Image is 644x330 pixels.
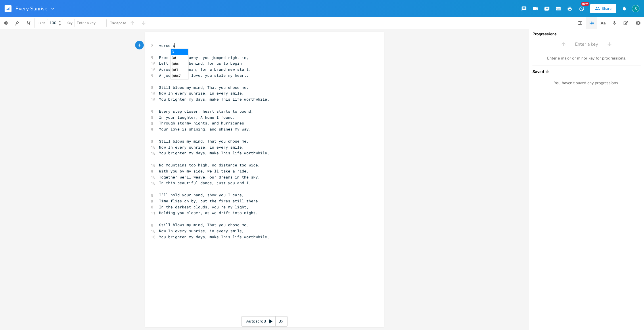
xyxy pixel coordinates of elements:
button: New [576,3,587,14]
span: I’ll hold your hand, show you I care, [159,192,244,197]
span: Enter a key [575,41,598,48]
div: Progressions [532,32,641,36]
li: C# [171,55,188,61]
div: BPM [39,22,45,25]
li: C#m [171,61,188,67]
span: Enter a key [77,20,96,26]
span: Saved [532,69,637,74]
span: Every step closer, heart starts to pound, [159,109,253,114]
span: Across the ocean, for a brand new start. [159,67,251,72]
span: You brighten my days, make This life worthwhile. [159,97,269,102]
span: Now In every sunrise, in every smile, [159,91,244,96]
span: From a world away, you jumped right in, [159,55,249,60]
button: Share [590,4,616,13]
span: Your love is shining, and shines my way. [159,126,251,132]
div: You haven't saved any progressions. [532,80,641,86]
span: A journey for love, you stole my heart. [159,73,249,78]
div: Enter a major or minor key for progressions. [532,56,641,61]
span: You brighten my days, make This life worthwhile. [159,234,269,239]
span: Holding you closer, as we drift into night. [159,210,258,215]
span: Now In every sunrise, in every smile, [159,145,244,150]
span: Still blows my mind, That you chose me. [159,139,249,144]
div: Transpose [110,21,126,25]
img: Stevie Jay [632,5,639,12]
span: In this beautiful dance, just you and I. [159,180,251,185]
span: Together we’ll weave, our dreams in the sky, [159,174,260,180]
div: New [581,2,589,6]
span: Left so much behind, for us to begin. [159,61,244,66]
div: Share [602,6,612,11]
span: Now In every sunrise, in every smile, [159,228,244,233]
li: C [171,49,188,55]
span: Still blows my mind, That you chose me. [159,222,249,227]
span: You brighten my days, make This life worthwhile. [159,150,269,156]
li: C#m7 [171,73,188,79]
span: Through stormy nights, and hurricanes [159,120,244,126]
div: Key [67,21,72,25]
li: C#7 [171,67,188,73]
div: 3x [276,316,286,327]
div: Autoscroll [241,316,288,327]
span: In your laughter, A home I found. [159,115,235,120]
span: With you by my side, we’ll take a ride. [159,168,249,174]
span: No mountains too high, no distance too wide, [159,162,260,168]
span: In the darkest clouds, you’re my light, [159,204,249,210]
span: Every Sunrise [16,6,47,11]
span: verse c [159,43,175,48]
span: Still blows my mind, That you chose me. [159,85,249,90]
span: Time flies on by, but the fires still there [159,198,258,204]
